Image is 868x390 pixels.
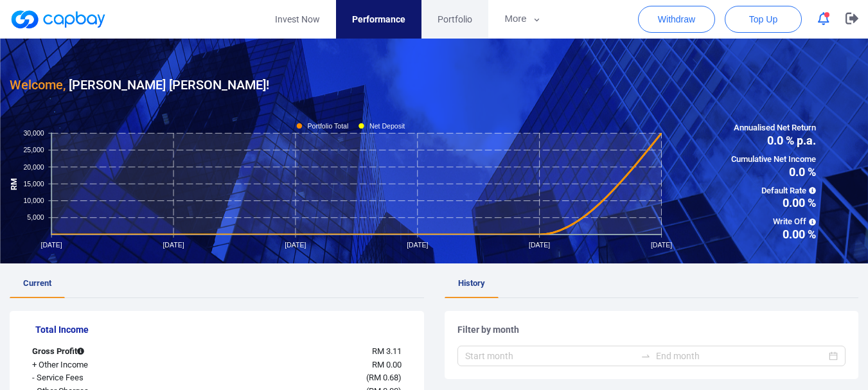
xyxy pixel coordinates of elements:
[10,77,66,93] span: Welcome,
[184,371,411,385] div: ( )
[731,215,816,229] span: Write Off
[651,241,672,249] tspan: [DATE]
[10,177,19,190] tspan: RM
[23,197,44,204] tspan: 10,000
[641,351,651,361] span: swap-right
[372,346,402,356] span: RM 3.11
[22,359,184,372] div: + Other Income
[731,153,816,166] span: Cumulative Net Income
[352,12,405,26] span: Performance
[23,129,44,137] tspan: 30,000
[656,349,826,363] input: End month
[457,324,846,335] h5: Filter by month
[308,121,349,129] tspan: Portfolio Total
[641,351,651,361] span: to
[749,13,777,26] span: Top Up
[731,121,816,135] span: Annualised Net Return
[27,213,44,221] tspan: 5,000
[731,184,816,198] span: Default Rate
[458,278,485,288] span: History
[407,241,428,249] tspan: [DATE]
[731,166,816,178] span: 0.0 %
[285,241,306,249] tspan: [DATE]
[22,371,184,385] div: - Service Fees
[438,12,472,26] span: Portfolio
[731,135,816,146] span: 0.0 % p.a.
[23,278,51,288] span: Current
[465,349,635,363] input: Start month
[35,324,411,335] h5: Total Income
[23,146,44,154] tspan: 25,000
[23,179,44,187] tspan: 15,000
[23,163,44,170] tspan: 20,000
[163,241,184,249] tspan: [DATE]
[22,345,184,359] div: Gross Profit
[731,229,816,240] span: 0.00 %
[369,373,398,382] span: RM 0.68
[369,121,405,129] tspan: Net Deposit
[41,241,62,249] tspan: [DATE]
[725,6,802,33] button: Top Up
[638,6,715,33] button: Withdraw
[731,197,816,209] span: 0.00 %
[10,75,269,95] h3: [PERSON_NAME] [PERSON_NAME] !
[529,241,550,249] tspan: [DATE]
[372,360,402,369] span: RM 0.00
